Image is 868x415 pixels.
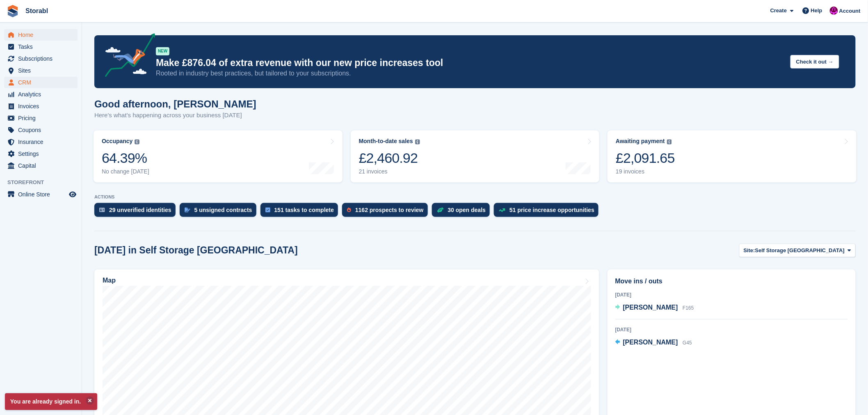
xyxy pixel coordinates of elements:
img: price_increase_opportunities-93ffe204e8149a01c8c9dc8f82e8f89637d9d84a8eef4429ea346261dce0b2c0.svg [499,208,505,212]
img: verify_identity-adf6edd0f0f0b5bbfe63781bf79b02c33cf7c696d77639b501bdc392416b5a36.svg [99,207,105,212]
a: menu [4,77,78,88]
span: Create [770,7,787,15]
span: Tasks [18,41,67,52]
a: menu [4,189,78,200]
img: deal-1b604bf984904fb50ccaf53a9ad4b4a5d6e5aea283cecdc64d6e3604feb123c2.svg [437,207,444,213]
button: Check it out → [790,55,839,68]
img: icon-info-grey-7440780725fd019a000dd9b08b2336e03edf1995a4989e88bcd33f0948082b44.svg [667,139,672,144]
span: Analytics [18,89,67,100]
a: menu [4,89,78,100]
div: 64.39% [102,150,149,166]
a: 51 price increase opportunities [494,203,603,221]
a: Month-to-date sales £2,460.92 21 invoices [351,130,600,182]
span: Site: [744,246,755,255]
h2: [DATE] in Self Storage [GEOGRAPHIC_DATA] [94,245,298,256]
a: Storabl [22,4,51,18]
div: 51 price increase opportunities [509,207,594,213]
a: Preview store [68,189,78,199]
img: stora-icon-8386f47178a22dfd0bd8f6a31ec36ba5ce8667c1dd55bd0f319d3a0aa187defe.svg [7,5,19,17]
h2: Map [103,277,116,284]
span: Sites [18,65,67,76]
a: menu [4,29,78,41]
div: 151 tasks to complete [274,207,334,213]
img: task-75834270c22a3079a89374b754ae025e5fb1db73e45f91037f5363f120a921f8.svg [265,207,270,212]
span: Self Storage [GEOGRAPHIC_DATA] [755,246,845,255]
p: Rooted in industry best practices, but tailored to your subscriptions. [156,69,784,78]
span: Capital [18,160,67,171]
span: Coupons [18,124,67,136]
span: Settings [18,148,67,160]
p: Here's what's happening across your business [DATE] [94,111,256,120]
a: 151 tasks to complete [260,203,343,221]
div: 29 unverified identities [109,207,171,213]
a: menu [4,148,78,160]
span: G45 [683,340,692,346]
img: Helen Morton [830,7,838,15]
div: Month-to-date sales [359,138,413,145]
a: 30 open deals [432,203,494,221]
a: [PERSON_NAME] G45 [615,337,692,348]
a: [PERSON_NAME] F165 [615,303,694,313]
div: 30 open deals [448,207,486,213]
div: 21 invoices [359,168,420,175]
a: Awaiting payment £2,091.65 19 invoices [608,130,857,182]
span: Insurance [18,136,67,148]
span: Help [811,7,822,15]
div: Occupancy [102,138,132,145]
div: Awaiting payment [616,138,665,145]
p: Make £876.04 of extra revenue with our new price increases tool [156,57,784,69]
a: menu [4,41,78,52]
h1: Good afternoon, [PERSON_NAME] [94,98,256,109]
a: menu [4,112,78,124]
span: Subscriptions [18,53,67,64]
div: 5 unsigned contracts [194,207,252,213]
div: £2,091.65 [616,150,675,166]
div: 19 invoices [616,168,675,175]
span: Storefront [7,178,82,187]
a: menu [4,65,78,76]
a: menu [4,124,78,136]
img: icon-info-grey-7440780725fd019a000dd9b08b2336e03edf1995a4989e88bcd33f0948082b44.svg [135,139,139,144]
a: menu [4,53,78,64]
div: No change [DATE] [102,168,149,175]
p: You are already signed in. [5,393,97,410]
a: menu [4,100,78,112]
div: [DATE] [615,291,848,299]
div: 1162 prospects to review [355,207,424,213]
span: CRM [18,77,67,88]
div: [DATE] [615,326,848,333]
span: Account [839,7,861,15]
a: menu [4,136,78,148]
h2: Move ins / outs [615,276,848,286]
img: icon-info-grey-7440780725fd019a000dd9b08b2336e03edf1995a4989e88bcd33f0948082b44.svg [415,139,420,144]
span: Pricing [18,112,67,124]
div: £2,460.92 [359,150,420,166]
img: contract_signature_icon-13c848040528278c33f63329250d36e43548de30e8caae1d1a13099fd9432cc5.svg [185,207,190,212]
span: Home [18,29,67,41]
p: ACTIONS [94,194,856,200]
a: 29 unverified identities [94,203,180,221]
span: [PERSON_NAME] [623,304,678,311]
span: F165 [683,305,694,311]
a: 5 unsigned contracts [180,203,260,221]
span: Invoices [18,100,67,112]
span: [PERSON_NAME] [623,339,678,346]
img: price-adjustments-announcement-icon-8257ccfd72463d97f412b2fc003d46551f7dbcb40ab6d574587a9cd5c0d94... [98,33,155,80]
button: Site: Self Storage [GEOGRAPHIC_DATA] [739,244,856,257]
span: Online Store [18,189,67,200]
a: Occupancy 64.39% No change [DATE] [94,130,343,182]
img: prospect-51fa495bee0391a8d652442698ab0144808aea92771e9ea1ae160a38d050c398.svg [347,207,351,212]
a: menu [4,160,78,171]
a: 1162 prospects to review [342,203,432,221]
div: NEW [156,47,169,55]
